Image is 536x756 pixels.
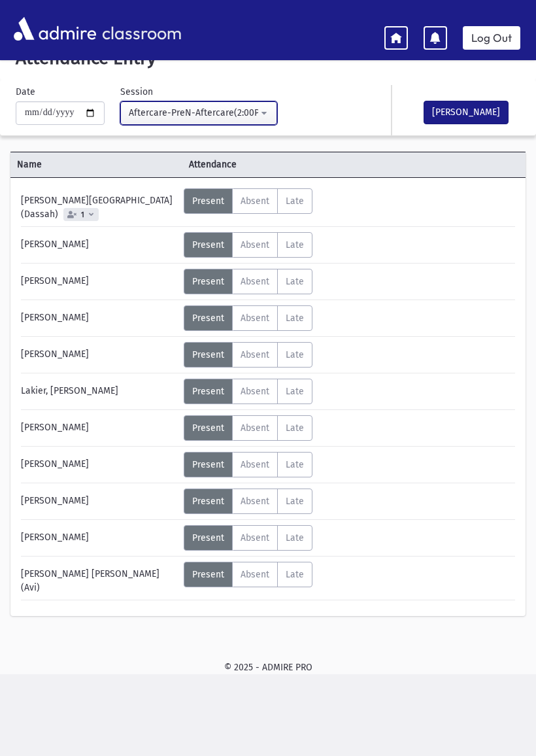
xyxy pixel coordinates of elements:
[129,106,258,120] div: Aftercare-PreN-Aftercare(2:00PM-4:00PM)
[14,525,184,551] div: [PERSON_NAME]
[286,276,304,287] span: Late
[286,239,304,250] span: Late
[241,386,269,397] span: Absent
[14,188,184,221] div: [PERSON_NAME][GEOGRAPHIC_DATA] (Dassah)
[192,532,224,543] span: Present
[14,452,184,477] div: [PERSON_NAME]
[184,269,312,294] div: AttTypes
[286,422,304,434] span: Late
[241,496,269,507] span: Absent
[120,101,277,125] button: Aftercare-PreN-Aftercare(2:00PM-4:00PM)
[184,305,312,331] div: AttTypes
[463,26,520,50] a: Log Out
[286,496,304,507] span: Late
[14,232,184,258] div: [PERSON_NAME]
[184,232,312,258] div: AttTypes
[192,459,224,470] span: Present
[241,532,269,543] span: Absent
[192,239,224,250] span: Present
[10,158,182,171] span: Name
[14,562,184,594] div: [PERSON_NAME] [PERSON_NAME] (Avi)
[192,569,224,580] span: Present
[14,489,184,514] div: [PERSON_NAME]
[286,196,304,207] span: Late
[241,313,269,324] span: Absent
[192,422,224,434] span: Present
[184,188,312,214] div: AttTypes
[192,349,224,360] span: Present
[241,349,269,360] span: Absent
[184,379,312,404] div: AttTypes
[241,239,269,250] span: Absent
[14,415,184,441] div: [PERSON_NAME]
[184,452,312,477] div: AttTypes
[192,313,224,324] span: Present
[192,196,224,207] span: Present
[184,489,312,514] div: AttTypes
[14,379,184,404] div: Lakier, [PERSON_NAME]
[184,415,312,441] div: AttTypes
[241,276,269,287] span: Absent
[14,342,184,368] div: [PERSON_NAME]
[182,158,483,171] span: Attendance
[286,386,304,397] span: Late
[286,532,304,543] span: Late
[78,211,87,219] span: 1
[241,459,269,470] span: Absent
[192,276,224,287] span: Present
[10,661,526,674] div: © 2025 - ADMIRE PRO
[184,562,312,587] div: AttTypes
[286,459,304,470] span: Late
[286,313,304,324] span: Late
[120,85,153,99] label: Session
[192,386,224,397] span: Present
[184,525,312,551] div: AttTypes
[16,85,35,99] label: Date
[424,101,509,124] button: [PERSON_NAME]
[14,305,184,331] div: [PERSON_NAME]
[10,14,99,44] img: AdmirePro
[99,12,182,46] span: classroom
[286,349,304,360] span: Late
[241,196,269,207] span: Absent
[241,422,269,434] span: Absent
[184,342,312,368] div: AttTypes
[14,269,184,294] div: [PERSON_NAME]
[241,569,269,580] span: Absent
[286,569,304,580] span: Late
[192,496,224,507] span: Present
